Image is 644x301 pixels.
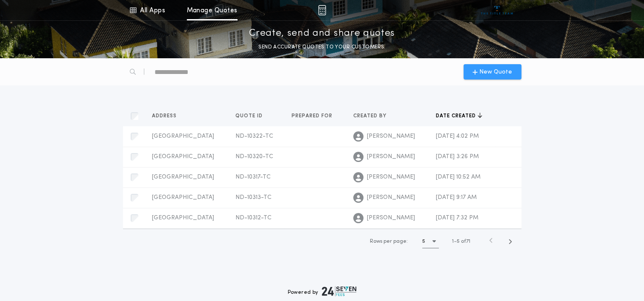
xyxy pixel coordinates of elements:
button: 5 [422,235,439,248]
div: Powered by [288,286,357,296]
span: [GEOGRAPHIC_DATA] [152,174,214,180]
span: [PERSON_NAME] [367,214,415,222]
button: Quote ID [235,112,269,120]
span: New Quote [479,68,512,77]
h1: 5 [422,237,425,246]
span: [DATE] 10:52 AM [436,174,481,180]
span: Rows per page: [370,239,408,244]
span: Quote ID [235,113,264,119]
button: Created by [353,112,393,120]
span: 1 [452,239,454,244]
span: Date created [436,113,478,119]
span: [DATE] 4:02 PM [436,133,479,139]
span: [PERSON_NAME] [367,132,415,141]
span: [DATE] 7:32 PM [436,215,478,221]
span: ND-10312-TC [235,215,271,221]
span: ND-10313-TC [235,194,271,201]
span: ND-10320-TC [235,153,273,160]
p: SEND ACCURATE QUOTES TO YOUR CUSTOMERS. [258,43,385,51]
p: Create, send and share quotes [249,27,395,40]
span: [GEOGRAPHIC_DATA] [152,215,214,221]
button: Address [152,112,183,120]
span: ND-10322-TC [235,133,273,139]
img: img [318,5,326,15]
span: Prepared for [292,113,334,119]
img: logo [322,286,357,296]
span: [PERSON_NAME] [367,173,415,182]
img: vs-icon [481,6,513,14]
span: [PERSON_NAME] [367,153,415,161]
span: [GEOGRAPHIC_DATA] [152,153,214,160]
span: Address [152,113,178,119]
span: [PERSON_NAME] [367,193,415,202]
button: Date created [436,112,482,120]
span: [GEOGRAPHIC_DATA] [152,194,214,201]
span: [DATE] 3:26 PM [436,153,479,160]
span: [DATE] 9:17 AM [436,194,477,201]
button: New Quote [464,64,521,80]
span: of 71 [461,238,470,245]
span: Created by [353,113,388,119]
span: [GEOGRAPHIC_DATA] [152,133,214,139]
span: 5 [457,239,460,244]
span: ND-10317-TC [235,174,270,180]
